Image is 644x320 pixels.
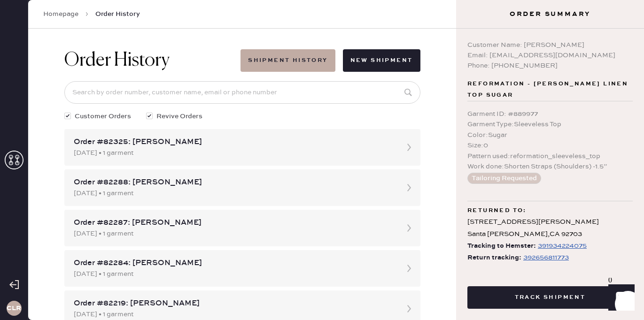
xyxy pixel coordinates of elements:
[343,49,420,72] button: New Shipment
[467,292,633,301] a: Track Shipment
[467,252,521,264] span: Return tracking:
[467,240,536,252] span: Tracking to Hemster:
[467,140,633,151] div: Size : 0
[74,269,394,279] div: [DATE] • 1 garment
[523,252,569,263] div: https://www.fedex.com/apps/fedextrack/?tracknumbers=392656811773&cntry_code=US
[74,229,394,239] div: [DATE] • 1 garment
[307,217,335,245] img: logo
[43,9,78,19] a: Homepage
[30,268,612,280] div: Shipment Summary
[30,171,80,183] td: 936575
[74,258,394,269] div: Order #82284: [PERSON_NAME]
[467,50,633,61] div: Email: [EMAIL_ADDRESS][DOMAIN_NAME]
[30,63,612,74] div: Packing slip
[467,130,633,140] div: Color : Sugar
[80,159,581,171] th: Description
[287,185,356,193] img: Logo
[30,291,612,302] div: Reformation Customer Love
[74,137,394,148] div: Order #82325: [PERSON_NAME]
[30,99,612,111] div: Customer information
[467,40,633,50] div: Customer Name: [PERSON_NAME]
[467,286,633,309] button: Track Shipment
[74,217,394,229] div: Order #82287: [PERSON_NAME]
[30,111,612,145] div: # 84906 Lily [PERSON_NAME] [EMAIL_ADDRESS][DOMAIN_NAME]
[75,111,131,122] span: Customer Orders
[467,161,633,172] div: Work done : Shorten Straps (Shoulders) -1.5”
[536,240,587,252] a: 391934224075
[64,81,420,104] input: Search by order number, customer name, email or phone number
[307,11,335,39] img: logo
[456,9,644,19] h3: Order Summary
[74,298,394,309] div: Order #82219: [PERSON_NAME]
[467,151,633,161] div: Pattern used : reformation_sleeveless_top
[241,49,335,72] button: Shipment History
[30,280,612,291] div: Shipment #106800
[95,9,140,19] span: Order History
[467,109,633,119] div: Garment ID : # 889977
[64,49,170,72] h1: Order History
[467,119,633,130] div: Garment Type : Sleeveless Top
[581,171,612,183] td: 1
[467,205,527,216] span: Returned to:
[581,159,612,171] th: QTY
[30,159,80,171] th: ID
[521,252,569,264] a: 392656811773
[74,188,394,198] div: [DATE] • 1 garment
[74,177,394,188] div: Order #82288: [PERSON_NAME]
[467,173,541,184] button: Tailoring Requested
[7,305,21,312] h3: CLR
[156,111,202,122] span: Revive Orders
[467,216,633,240] div: [STREET_ADDRESS][PERSON_NAME] Santa [PERSON_NAME] , CA 92703
[467,61,633,71] div: Phone: [PHONE_NUMBER]
[74,309,394,320] div: [DATE] • 1 garment
[599,278,640,318] iframe: Front Chat
[467,78,633,101] span: Reformation - [PERSON_NAME] Linen Top Sugar
[80,171,581,183] td: Sleeved Top - Reformation - Tagliatelle Denim Top [PERSON_NAME] - Size: 6
[30,74,612,85] div: Order # 82350
[74,148,394,158] div: [DATE] • 1 garment
[538,240,587,251] div: https://www.fedex.com/apps/fedextrack/?tracknumbers=391934224075&cntry_code=US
